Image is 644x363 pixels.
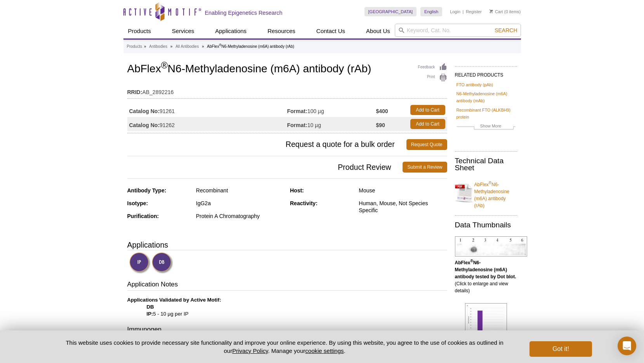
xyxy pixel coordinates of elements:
[207,44,294,49] li: AbFlex N6-Methyladenosine (m6A) antibody (rAb)
[127,200,148,206] strong: Isotype:
[202,44,204,49] li: »
[149,43,167,50] a: Antibodies
[205,9,283,16] h2: Enabling Epigenetics Research
[457,122,516,131] a: Show More
[376,108,388,115] strong: $400
[455,176,517,209] a: AbFlex®N6-Methyladenosine (m6A) antibody (rAb)
[127,63,447,76] h1: AbFlex N6-Methyladenosine (m6A) antibody (rAb)
[127,162,403,173] span: Product Review
[470,259,473,263] sup: ®
[219,43,221,47] sup: ®
[457,90,516,104] a: N6-Methyladenosine (m6A) antibody (mAb)
[395,24,521,37] input: Keyword, Cat. No.
[455,260,516,279] b: AbFlex N6-Methyladenosine (m6A) antibody tested by Dot blot.
[495,27,517,33] span: Search
[410,105,445,115] a: Add to Cart
[455,66,517,80] h2: RELATED PRODUCTS
[127,89,142,96] strong: RRID:
[127,213,159,219] strong: Purification:
[455,157,517,171] h2: Technical Data Sheet
[361,24,395,38] a: About Us
[466,9,482,14] a: Register
[161,60,168,70] sup: ®
[457,106,516,120] a: Recombinant FTO (ALKBH9) protein
[170,44,173,49] li: »
[127,117,287,131] td: 91262
[196,213,284,220] div: Protein A Chromatography
[287,103,376,117] td: 100 µg
[129,108,160,115] strong: Catalog No:
[127,297,221,303] b: Applications Validated by Active Motif:
[52,339,517,355] p: This website uses cookies to provide necessary site functionality and improve your online experie...
[210,24,251,38] a: Applications
[418,63,447,72] a: Feedback
[490,9,503,14] a: Cart
[147,304,154,310] strong: DB
[263,24,300,38] a: Resources
[127,280,447,291] h3: Application Notes
[489,181,491,185] sup: ®
[129,122,160,129] strong: Catalog No:
[127,187,167,194] strong: Antibody Type:
[290,187,304,194] strong: Host:
[144,44,146,49] li: »
[376,122,385,129] strong: $90
[123,24,156,38] a: Products
[403,162,447,173] a: Submit a Review
[457,81,493,88] a: FTO antibody (pAb)
[418,73,447,82] a: Print
[152,252,173,274] img: Dot Blot Validated
[175,43,199,50] a: All Antibodies
[127,43,142,50] a: Products
[167,24,199,38] a: Services
[127,139,406,150] span: Request a quote for a bulk order
[196,187,284,194] div: Recombinant
[196,200,284,207] div: IgG2a
[127,103,287,117] td: 91261
[618,337,636,355] div: Open Intercom Messenger
[406,139,447,150] a: Request Quote
[147,311,153,317] strong: IP:
[312,24,350,38] a: Contact Us
[127,325,447,336] h3: Immunogen
[490,7,521,16] li: (0 items)
[129,252,151,274] img: Immunoprecipitation Validated
[287,117,376,131] td: 10 µg
[463,7,464,16] li: |
[287,108,307,115] strong: Format:
[232,347,268,354] a: Privacy Policy
[410,119,445,129] a: Add to Cart
[127,239,447,251] h3: Applications
[455,222,517,229] h2: Data Thumbnails
[455,259,517,294] p: (Click to enlarge and view details)
[492,27,519,34] button: Search
[420,7,442,16] a: English
[290,200,318,206] strong: Reactivity:
[490,9,493,13] img: Your Cart
[305,347,344,354] button: cookie settings
[365,7,417,16] a: [GEOGRAPHIC_DATA]
[529,341,592,357] button: Got it!
[455,236,527,257] img: AbFlex<sup>®</sup> N6-Methyladenosine (m6A) antibody tested by Dot blot.
[287,122,307,129] strong: Format:
[359,187,447,194] div: Mouse
[359,200,447,214] div: Human, Mouse, Not Species Specific
[450,9,460,14] a: Login
[127,84,447,96] td: AB_2892216
[127,297,447,318] p: 5 - 10 µg per IP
